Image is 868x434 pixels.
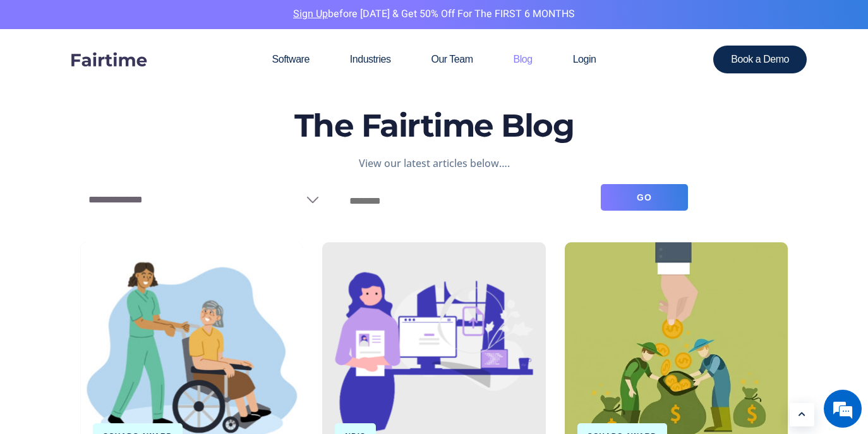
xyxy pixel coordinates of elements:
a: Software [252,29,330,90]
button: Go [601,184,688,211]
span: Book a Demo [731,54,789,65]
a: Our Team [411,29,493,90]
span: Go [637,192,652,202]
a: Login [553,29,617,90]
a: Sign Up [293,6,328,22]
p: before [DATE] & Get 50% Off for the FIRST 6 MONTHS [9,6,859,23]
a: Industries [330,29,411,90]
h1: The Fairtime Blog [80,108,788,143]
span: We're online! [73,134,174,262]
div: Minimize live chat window [207,6,238,37]
a: Book a Demo [713,46,807,73]
a: Blog [493,29,553,90]
a: Learn More [790,403,814,426]
div: View our latest articles below…. [80,156,788,172]
textarea: Type your message and hit 'Enter' [6,295,241,339]
div: Chat with us now [66,71,212,87]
